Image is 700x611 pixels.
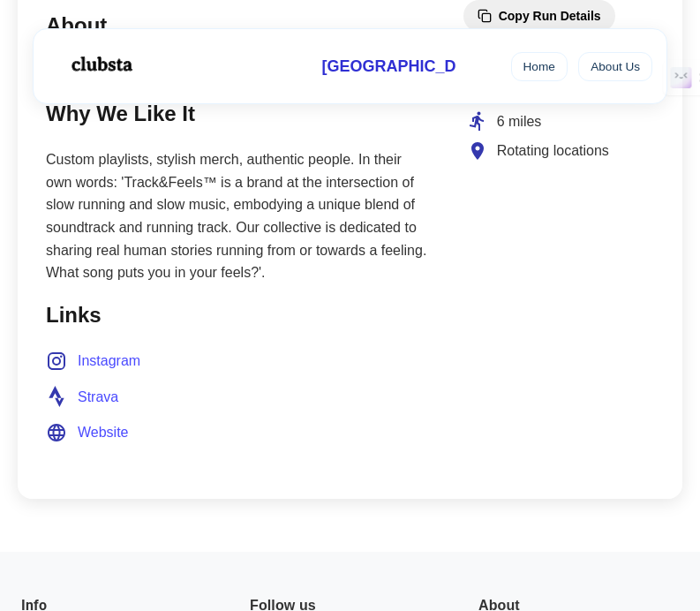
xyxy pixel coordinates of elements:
[46,148,428,284] p: Custom playlists, stylish merch, authentic people. In their own words: 'Track&Feels™ is a brand a...
[78,350,140,373] span: Instagram
[46,298,428,332] h2: Links
[46,350,140,373] a: Instagram
[321,57,491,76] span: [GEOGRAPHIC_DATA]
[46,421,129,444] a: Website
[46,386,118,409] a: Strava
[578,52,652,81] a: About Us
[78,386,118,409] span: Strava
[78,421,129,444] span: Website
[497,140,609,162] span: Rotating locations
[46,9,428,42] h2: About
[511,52,568,81] a: Home
[497,110,542,133] span: 6 miles
[48,42,154,87] img: Logo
